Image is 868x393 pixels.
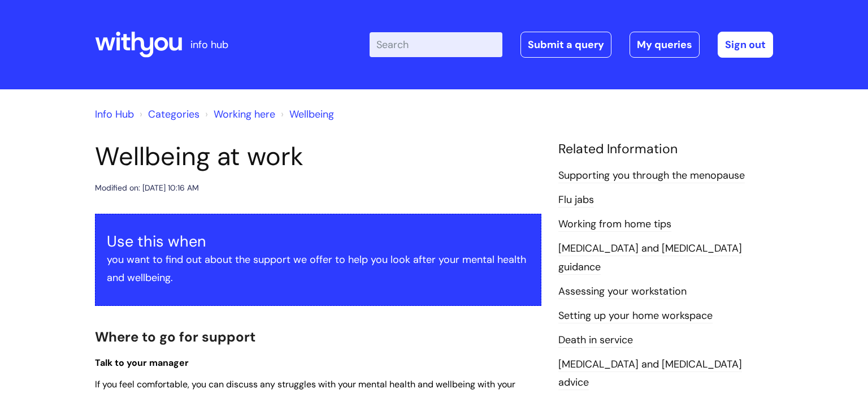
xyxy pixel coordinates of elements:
a: Sign out [718,32,773,58]
a: [MEDICAL_DATA] and [MEDICAL_DATA] guidance [558,241,742,274]
a: Wellbeing [289,107,334,121]
h3: Use this when [107,232,530,251]
input: Search [370,32,502,57]
a: Submit a query [520,32,611,58]
a: Death in service [558,333,633,348]
div: | - [370,32,773,58]
a: Working here [214,107,275,121]
h1: Wellbeing at work [95,141,541,172]
div: Modified on: [DATE] 10:16 AM [95,181,199,195]
a: Flu jabs [558,193,594,208]
span: Talk to your manager [95,357,189,369]
a: [MEDICAL_DATA] and [MEDICAL_DATA] advice [558,357,742,390]
li: Working here [202,105,275,123]
li: Solution home [137,105,199,123]
a: Categories [148,107,199,121]
a: Working from home tips [558,217,671,232]
a: My queries [630,32,700,58]
li: Wellbeing [278,105,334,123]
a: Assessing your workstation [558,284,687,299]
a: Setting up your home workspace [558,309,713,323]
a: Supporting you through the menopause [558,169,745,183]
span: Where to go for support [95,328,255,346]
a: Info Hub [95,107,134,121]
p: you want to find out about the support we offer to help you look after your mental health and wel... [107,251,530,287]
h4: Related Information [558,141,773,157]
p: info hub [190,36,228,54]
